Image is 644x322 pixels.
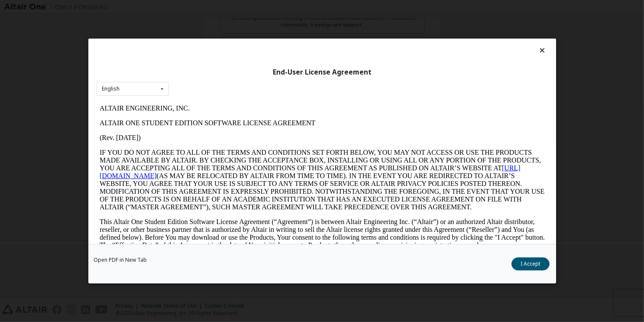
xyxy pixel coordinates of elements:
p: IF YOU DO NOT AGREE TO ALL OF THE TERMS AND CONDITIONS SET FORTH BELOW, YOU MAY NOT ACCESS OR USE... [3,48,449,110]
p: ALTAIR ENGINEERING, INC. [3,3,449,11]
button: I Accept [511,257,550,270]
a: Open PDF in New Tab [94,257,147,263]
a: [URL][DOMAIN_NAME] [3,63,424,78]
div: End-User License Agreement [96,68,548,77]
div: English [102,86,120,91]
p: ALTAIR ONE STUDENT EDITION SOFTWARE LICENSE AGREEMENT [3,18,449,26]
p: This Altair One Student Edition Software License Agreement (“Agreement”) is between Altair Engine... [3,117,449,148]
p: (Rev. [DATE]) [3,33,449,41]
